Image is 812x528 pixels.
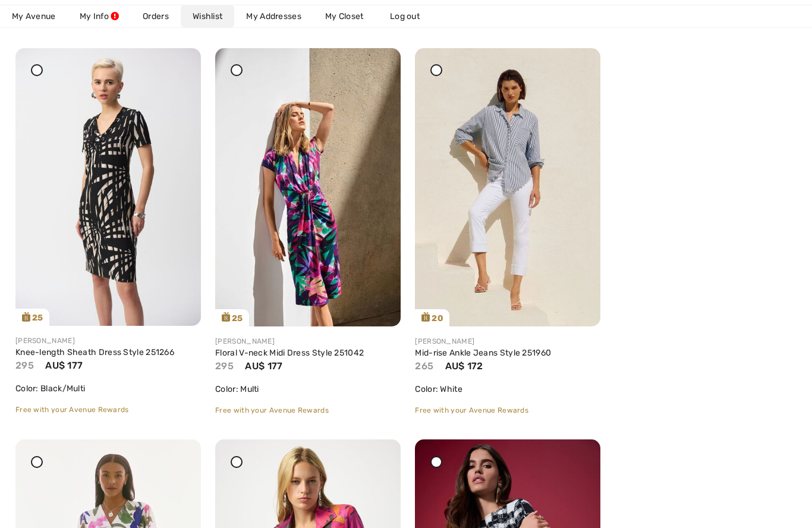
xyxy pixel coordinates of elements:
[68,5,131,27] a: My Info
[215,405,401,416] div: Free with your Avenue Rewards
[181,5,234,27] a: Wishlist
[234,5,313,27] a: My Addresses
[415,360,433,372] span: 265
[15,48,201,326] img: joseph-ribkoff-dresses-jumpsuits-black-multi_251266_2_de4a_search.jpg
[245,360,282,372] span: AU$ 177
[415,348,551,358] a: Mid-rise Ankle Jeans Style 251960
[15,404,201,415] div: Free with your Avenue Rewards
[15,347,174,357] a: Knee-length Sheath Dress Style 251266
[378,5,443,27] a: Log out
[215,360,234,372] span: 295
[15,382,201,395] div: Color: Black/Multi
[415,383,600,395] div: Color: White
[415,405,600,416] div: Free with your Avenue Rewards
[215,336,401,347] div: [PERSON_NAME]
[215,383,401,395] div: Color: Multi
[131,5,181,27] a: Orders
[15,48,201,326] a: 25
[215,48,401,326] img: joseph-ribkoff-dresses-jumpsuits-multi_251042_3_665f_search.jpg
[15,335,201,346] div: [PERSON_NAME]
[12,10,56,23] span: My Avenue
[215,348,364,358] a: Floral V-neck Midi Dress Style 251042
[15,360,34,371] span: 295
[313,5,376,27] a: My Closet
[45,360,83,371] span: AU$ 177
[215,48,401,326] a: 25
[415,336,600,347] div: [PERSON_NAME]
[415,48,600,326] a: 20
[445,360,483,372] span: AU$ 172
[415,48,600,326] img: joseph-ribkoff-pants-white_251960_1_6a33_search.jpg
